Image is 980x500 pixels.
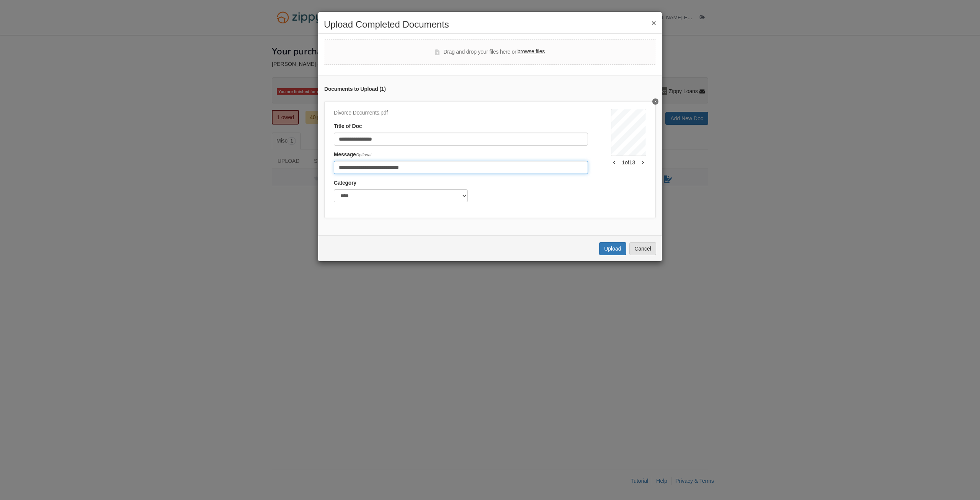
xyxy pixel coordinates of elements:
span: Optional [356,152,371,157]
input: Document Title [334,133,588,146]
button: Delete Divorce Documents [652,98,658,105]
div: Divorce Documents.pdf [334,109,588,117]
button: Cancel [629,242,656,255]
div: Drag and drop your files here or [435,48,545,57]
input: Include any comments on this document [334,161,588,174]
button: Upload [599,242,626,255]
select: Category [334,189,468,202]
button: × [652,19,656,27]
label: Message [334,151,371,159]
div: 1 of 13 [611,159,646,166]
label: Category [334,179,356,187]
label: Title of Doc [334,122,362,131]
div: Documents to Upload ( 1 ) [324,85,656,93]
h2: Upload Completed Documents [324,20,656,30]
label: browse files [518,48,545,56]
